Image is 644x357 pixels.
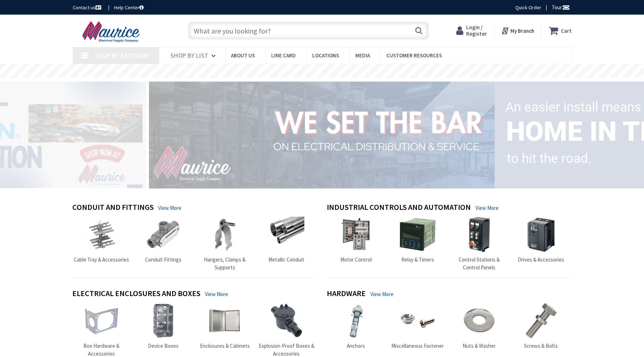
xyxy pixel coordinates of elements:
a: Motor Control Motor Control [338,217,374,263]
img: Control Stations & Control Panels [462,217,497,252]
span: Box Hardware & Accessories [83,342,119,357]
img: Screws & Bolts [523,303,559,338]
a: Relay & Timers Relay & Timers [400,217,436,263]
img: Enclosures & Cabinets [207,303,243,338]
h4: Conduit and Fittings [72,203,154,213]
span: Explosion-Proof Boxes & Accessories [259,342,314,357]
img: Miscellaneous Fastener [400,303,436,338]
span: Nuts & Washer [463,342,496,349]
a: Quick Order [515,4,541,11]
span: Hangers, Clamps & Supports [204,256,246,270]
a: Cable Tray & Accessories Cable Tray & Accessories [74,217,129,263]
span: Shop By Category [95,51,149,59]
span: Miscellaneous Fastener [391,342,444,349]
img: Conduit Fittings [145,217,181,252]
h4: Electrical Enclosures and Boxes [72,289,200,299]
img: Drives & Accessories [523,217,559,252]
a: View More [158,204,181,212]
span: Device Boxes [148,342,179,349]
a: Contact us [73,4,103,11]
span: Anchors [347,342,365,349]
a: Nuts & Washer Nuts & Washer [462,303,497,350]
strong: My Branch [510,27,534,34]
img: Relay & Timers [400,217,436,252]
h4: Industrial Controls and Automation [327,203,471,213]
a: Anchors Anchors [338,303,374,350]
span: Relay & Timers [401,256,434,263]
span: Line Card [271,52,296,59]
img: Motor Control [338,217,374,252]
span: Login / Register [466,24,487,37]
a: Login / Register [456,24,487,37]
span: Conduit Fittings [145,256,181,263]
img: Metallic Conduit [269,217,304,252]
a: Enclosures & Cabinets Enclosures & Cabinets [200,303,250,350]
a: Hangers, Clamps & Supports Hangers, Clamps & Supports [196,217,254,271]
input: What are you looking for? [188,22,429,40]
rs-layer: Free Same Day Pickup at 15 Locations [257,67,387,75]
div: My Branch [501,24,534,37]
a: Control Stations & Control Panels Control Stations & Control Panels [450,217,509,271]
strong: Cart [561,24,572,37]
span: Cable Tray & Accessories [74,256,129,263]
a: Miscellaneous Fastener Miscellaneous Fastener [391,303,444,350]
a: Device Boxes Device Boxes [145,303,181,350]
img: Hangers, Clamps & Supports [207,217,243,252]
a: Metallic Conduit Metallic Conduit [268,217,304,263]
a: Screws & Bolts Screws & Bolts [523,303,559,350]
img: Maurice Electrical Supply Company [73,21,151,43]
span: Shop By List [170,51,208,59]
span: Tour [552,4,570,11]
span: Enclosures & Cabinets [200,342,250,349]
a: Cart [549,24,572,37]
img: Device Boxes [145,303,181,338]
img: Box Hardware & Accessories [84,303,119,338]
img: Nuts & Washer [462,303,497,338]
span: Locations [312,52,339,59]
span: Customer Resources [386,52,442,59]
span: Motor Control [340,256,372,263]
a: View More [475,204,499,212]
span: About us [231,52,255,59]
a: View More [370,290,393,298]
img: Anchors [338,303,374,338]
a: Conduit Fittings Conduit Fittings [145,217,181,263]
a: Help Center [114,4,144,11]
h4: Hardware [327,289,366,299]
span: Drives & Accessories [518,256,564,263]
span: Screws & Bolts [524,342,558,349]
span: Control Stations & Control Panels [459,256,500,270]
span: Metallic Conduit [268,256,304,263]
rs-layer: to hit the road. [507,146,592,171]
img: Cable Tray & Accessories [84,217,119,252]
img: Explosion-Proof Boxes & Accessories [269,303,304,338]
img: 1_1.png [140,79,498,190]
span: Media [355,52,370,59]
a: View More [205,290,228,298]
a: Drives & Accessories Drives & Accessories [518,217,564,263]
